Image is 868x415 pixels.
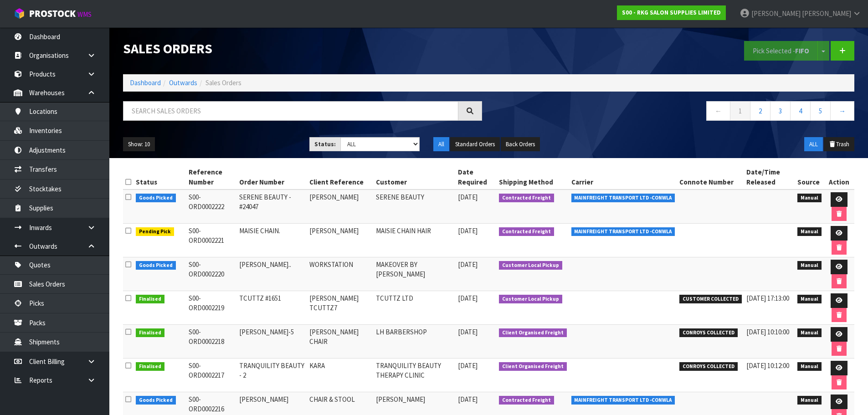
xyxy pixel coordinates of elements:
[790,101,811,121] a: 4
[706,101,730,121] a: ←
[797,295,822,304] span: Manual
[77,10,92,19] small: WMS
[824,137,854,152] button: Trash
[804,137,823,152] button: ALL
[797,261,822,270] span: Manual
[744,165,796,190] th: Date/Time Released
[751,9,801,18] span: [PERSON_NAME]
[770,101,791,121] a: 3
[136,227,174,236] span: Pending Pick
[307,224,374,257] td: [PERSON_NAME]
[458,395,478,404] span: [DATE]
[677,165,744,190] th: Connote Number
[458,226,478,235] span: [DATE]
[205,78,241,87] span: Sales Orders
[499,261,562,270] span: Customer Local Pickup
[622,9,721,16] strong: S00 - RKG SALON SUPPLIES LIMITED
[744,41,818,61] button: Pick Selected -FIFO
[123,137,155,152] button: Show: 10
[314,140,336,148] strong: Status:
[374,165,456,190] th: Customer
[496,101,855,123] nav: Page navigation
[123,101,458,121] input: Search sales orders
[499,328,567,338] span: Client Organised Freight
[433,137,449,152] button: All
[795,165,824,190] th: Source
[237,165,307,190] th: Order Number
[307,291,374,325] td: [PERSON_NAME] TCUTTZ7
[795,46,809,55] strong: FIFO
[237,224,307,257] td: MAISIE CHAIN.
[307,190,374,224] td: [PERSON_NAME]
[374,359,456,392] td: TRANQUILITY BEAUTY THERAPY CLINIC
[730,101,750,121] a: 1
[237,359,307,392] td: TRANQUILITY BEAUTY - 2
[450,137,500,152] button: Standard Orders
[136,261,176,270] span: Goods Picked
[797,396,822,405] span: Manual
[14,8,25,19] img: cube-alt.png
[186,165,237,190] th: Reference Number
[136,396,176,405] span: Goods Picked
[307,325,374,359] td: [PERSON_NAME] CHAIR
[237,190,307,224] td: SERENE BEAUTY -#24047
[123,41,482,56] h1: Sales Orders
[136,328,164,338] span: Finalised
[374,257,456,291] td: MAKEOVER BY [PERSON_NAME]
[458,260,478,269] span: [DATE]
[501,137,540,152] button: Back Orders
[569,165,678,190] th: Carrier
[237,291,307,325] td: TCUTTZ #1651
[802,9,851,18] span: [PERSON_NAME]
[810,101,831,121] a: 5
[499,362,567,371] span: Client Organised Freight
[29,8,76,20] span: ProStock
[571,396,675,405] span: MAINFREIGHT TRANSPORT LTD -CONWLA
[679,295,742,304] span: CUSTOMER COLLECTED
[571,194,675,203] span: MAINFREIGHT TRANSPORT LTD -CONWLA
[797,362,822,371] span: Manual
[456,165,497,190] th: Date Required
[746,361,789,370] span: [DATE] 10:12:00
[237,257,307,291] td: [PERSON_NAME]..
[679,362,738,371] span: CONROYS COLLECTED
[499,396,554,405] span: Contracted Freight
[571,227,675,236] span: MAINFREIGHT TRANSPORT LTD -CONWLA
[830,101,854,121] a: →
[374,190,456,224] td: SERENE BEAUTY
[497,165,569,190] th: Shipping Method
[186,224,237,257] td: S00-ORD0002221
[499,227,554,236] span: Contracted Freight
[824,165,854,190] th: Action
[797,194,822,203] span: Manual
[458,361,478,370] span: [DATE]
[237,325,307,359] td: [PERSON_NAME]-5
[499,295,562,304] span: Customer Local Pickup
[458,294,478,302] span: [DATE]
[374,291,456,325] td: TCUTTZ LTD
[186,359,237,392] td: S00-ORD0002217
[746,328,789,336] span: [DATE] 10:10:00
[307,165,374,190] th: Client Reference
[746,294,789,302] span: [DATE] 17:13:00
[186,257,237,291] td: S00-ORD0002220
[797,227,822,236] span: Manual
[374,224,456,257] td: MAISIE CHAIN HAIR
[186,325,237,359] td: S00-ORD0002218
[307,359,374,392] td: KARA
[136,194,176,203] span: Goods Picked
[186,291,237,325] td: S00-ORD0002219
[186,190,237,224] td: S00-ORD0002222
[797,328,822,338] span: Manual
[458,328,478,336] span: [DATE]
[458,193,478,201] span: [DATE]
[499,194,554,203] span: Contracted Freight
[169,78,197,87] a: Outwards
[679,328,738,338] span: CONROYS COLLECTED
[134,165,186,190] th: Status
[136,295,164,304] span: Finalised
[130,78,161,87] a: Dashboard
[617,5,726,20] a: S00 - RKG SALON SUPPLIES LIMITED
[374,325,456,359] td: LH BARBERSHOP
[750,101,770,121] a: 2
